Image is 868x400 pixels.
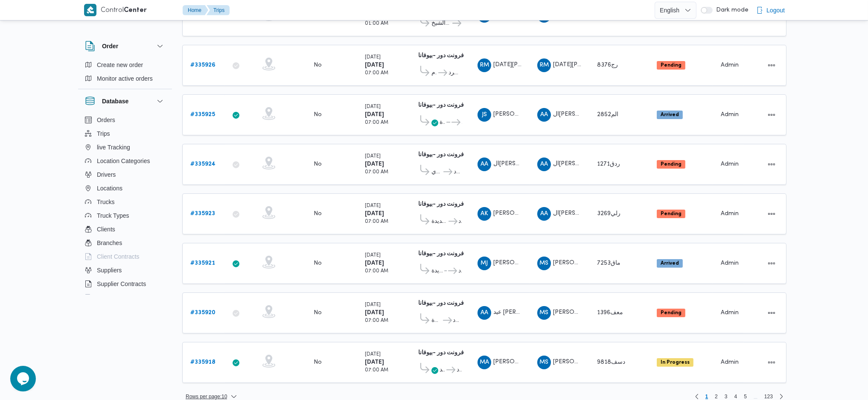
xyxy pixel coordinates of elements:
[493,111,592,117] span: [PERSON_NAME] [PERSON_NAME]
[765,257,778,270] button: Actions
[97,197,114,207] span: Trucks
[765,58,778,72] button: Actions
[82,154,169,168] button: Location Categories
[78,58,172,89] div: Order
[553,309,602,315] span: [PERSON_NAME]
[458,266,462,276] span: فرونت دور مسطرد
[765,306,778,320] button: Actions
[97,142,130,152] span: live Tracking
[597,112,618,117] span: الم2852
[97,265,122,275] span: Suppliers
[459,216,463,227] span: فرونت دور مسطرد
[97,224,115,234] span: Clients
[597,161,620,167] span: ردق1271
[82,291,169,304] button: Devices
[82,236,169,250] button: Branches
[493,359,592,365] span: [PERSON_NAME] [PERSON_NAME]
[365,352,381,357] small: [DATE]
[753,2,788,19] button: Logout
[418,301,464,306] b: فرونت دور -بيوفانا
[85,96,165,106] button: Database
[553,260,602,266] span: [PERSON_NAME]
[478,306,491,320] div: Aid Abwalalaa Jad Abwalalaa
[82,263,169,277] button: Suppliers
[190,308,216,318] a: #335920
[478,108,491,122] div: Jmal Sabr Alsaid Muhammad Abadalrahamun
[190,161,216,167] b: # 335924
[418,251,464,257] b: فرونت دور -بيوفانا
[454,167,462,177] span: فرونت دور مسطرد
[453,315,462,326] span: فرونت دور مسطرد
[124,7,147,14] b: Center
[481,158,488,171] span: AA
[97,128,110,139] span: Trips
[314,161,322,168] div: No
[365,62,384,68] b: [DATE]
[493,260,592,266] span: [PERSON_NAME] [PERSON_NAME]
[537,207,551,221] div: Alsaid Ahmad Alsaid Ibrahem
[478,257,491,270] div: Mahmood Jmal Husaini Muhammad
[540,108,548,122] span: AA
[418,102,464,108] b: فرونت دور -بيوفانا
[365,21,388,26] small: 01:00 AM
[661,211,682,216] b: Pending
[82,209,169,222] button: Truck Types
[449,68,462,78] span: فرونت دور مسطرد
[553,359,602,365] span: [PERSON_NAME]
[537,257,551,270] div: Muhammad Slah Abadalltaif Alshrif
[478,207,491,221] div: Ahmad Kamal Ahmad Aataiah
[365,112,384,117] b: [DATE]
[431,315,442,326] span: قسم الجيزة
[365,318,388,323] small: 07:00 AM
[314,210,322,218] div: No
[713,7,749,14] span: Dark mode
[657,61,685,70] span: Pending
[190,60,216,70] a: #335926
[190,211,215,216] b: # 335923
[365,71,388,76] small: 07:00 AM
[97,238,122,248] span: Branches
[9,366,36,391] iframe: chat widget
[661,112,679,117] b: Arrived
[657,259,683,268] span: Arrived
[481,207,488,221] span: AK
[766,5,785,15] span: Logout
[418,53,464,58] b: فرونت دور -بيوفانا
[537,108,551,122] div: Alsaid Ahmad Alsaid Ibrahem
[493,210,592,216] span: [PERSON_NAME] [PERSON_NAME]
[537,356,551,369] div: Muhammad Slah Abadalltaif Alshrif
[657,309,685,317] span: Pending
[661,310,682,315] b: Pending
[493,309,552,315] span: عيد [PERSON_NAME]
[597,62,618,68] span: رج8376
[765,356,778,369] button: Actions
[102,41,118,51] h3: Order
[365,204,381,208] small: [DATE]
[597,310,623,315] span: معف1396
[190,310,216,315] b: # 335920
[365,161,384,167] b: [DATE]
[82,58,169,72] button: Create new order
[440,117,445,128] span: قسم ثان القاهرة الجديدة
[365,253,381,258] small: [DATE]
[478,58,491,72] div: Rmdhan Muhammad Muhammad Abadalamunam
[365,260,384,266] b: [DATE]
[431,266,443,276] span: قسم مصر الجديدة
[661,162,682,167] b: Pending
[82,140,169,154] button: live Tracking
[97,156,150,166] span: Location Categories
[462,117,462,128] span: فرونت دور مسطرد
[431,167,442,177] span: قسم المعادي
[537,158,551,171] div: Alsaid Ahmad Alsaid Ibrahem
[480,356,489,369] span: MA
[553,161,608,166] span: ال[PERSON_NAME]
[97,292,118,303] span: Devices
[657,358,693,367] span: In Progress
[493,62,561,67] span: [DATE][PERSON_NAME]
[657,111,683,119] span: Arrived
[190,209,215,219] a: #335923
[418,350,464,356] b: فرونت دور -بيوفانا
[657,210,685,218] span: Pending
[721,310,739,315] span: Admin
[765,207,778,221] button: Actions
